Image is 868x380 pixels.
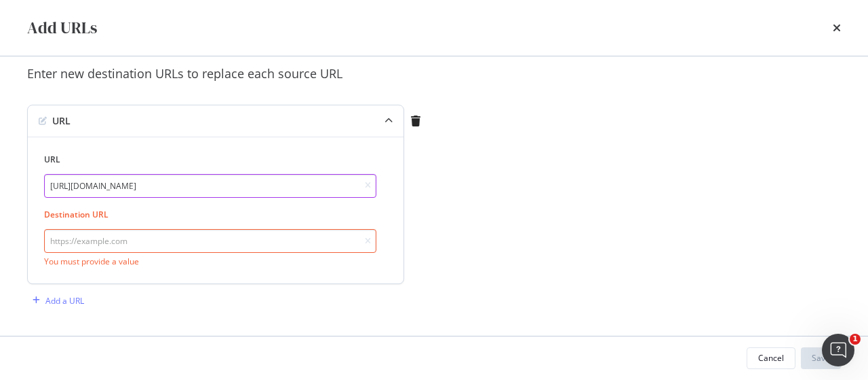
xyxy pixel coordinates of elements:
label: Destination URL [44,209,376,220]
button: Add a URL [27,290,84,311]
button: Save [801,347,841,369]
div: Add a URL [45,295,84,307]
iframe: Intercom live chat [822,334,854,366]
button: Cancel [747,347,795,369]
div: Add URLs [27,16,97,39]
span: 1 [850,334,861,345]
div: You must provide a value [44,256,376,267]
label: URL [44,154,376,165]
input: https://example.com [44,229,376,253]
div: times [833,16,841,39]
div: Cancel [758,352,784,364]
input: https://example.com [44,174,376,198]
div: Save [812,352,830,364]
div: URL [52,114,71,128]
div: Enter new destination URLs to replace each source URL [27,65,841,83]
